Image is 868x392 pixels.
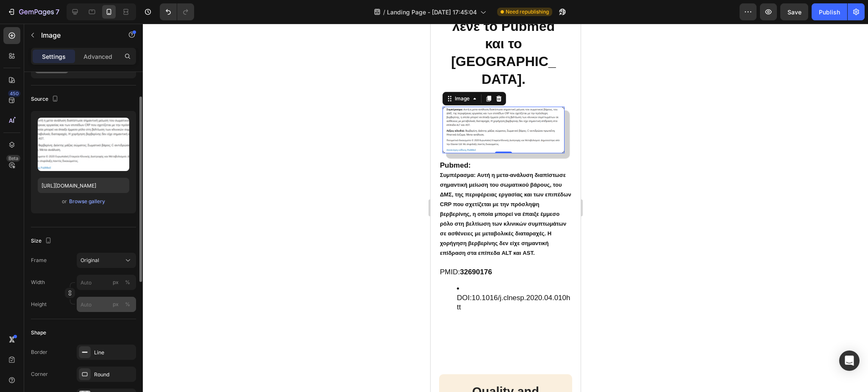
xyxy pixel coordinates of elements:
iframe: Design area [431,24,581,392]
button: Browse gallery [69,197,106,206]
button: Original [77,253,136,268]
div: Shape [31,329,46,337]
label: Frame [31,257,47,264]
div: % [125,301,130,308]
p: ⁠⁠⁠⁠⁠⁠⁠ PMID: [9,137,141,253]
span: or [62,196,67,207]
div: Border [31,348,47,356]
h2: Rich Text Editor. Editing area: main [8,136,142,315]
img: preview-image [38,118,129,171]
div: Corner [31,370,48,378]
li: DOI: [26,260,141,288]
button: Publish [812,3,847,20]
strong: Pubmed: [9,138,40,146]
p: Advanced [83,52,112,61]
button: % [111,299,121,309]
a: 10.1016/j.clnesp.2020.04.010htt [26,270,139,287]
div: Open Intercom Messenger [839,351,860,371]
strong: Συμπέρασμα: Αυτή η μετα-ανάλυση διαπίστωσε σημαντική μείωση του σωματικού βάρους, του ΔΜΣ, της πε... [9,148,141,233]
div: Size [31,235,53,247]
img: image_demo.jpg [12,83,134,129]
input: https://example.com/image.jpg [38,178,129,193]
div: Round [94,371,134,378]
div: 450 [8,90,20,97]
button: % [111,277,121,287]
div: Undo/Redo [160,3,194,20]
p: 7 [56,7,59,17]
div: Browse gallery [69,198,105,205]
div: Image [22,71,41,79]
span: Landing Page - [DATE] 17:45:04 [387,8,477,17]
div: Beta [6,155,20,162]
div: Publish [819,8,840,17]
label: Width [31,279,45,286]
span: / [383,8,385,17]
div: % [125,279,130,286]
button: 7 [3,3,63,20]
span: Original [81,257,99,264]
span: Need republishing [506,8,549,16]
input: px% [77,297,136,312]
p: Settings [42,52,66,61]
button: px [122,299,133,309]
button: Save [780,3,808,20]
strong: 32690176 [29,244,61,252]
button: px [122,277,133,287]
p: Image [41,30,113,40]
label: Height [31,301,47,308]
div: Line [94,349,134,356]
div: Source [31,94,60,105]
input: px% [77,275,136,290]
div: px [113,279,119,286]
div: px [113,301,119,308]
span: Save [787,8,801,16]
